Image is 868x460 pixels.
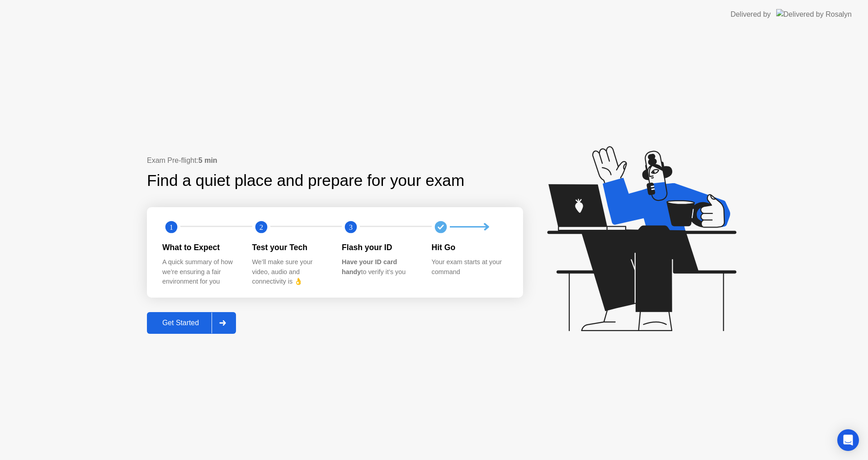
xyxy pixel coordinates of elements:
div: Delivered by [731,9,771,20]
text: 2 [259,223,263,231]
img: Delivered by Rosalyn [776,9,852,19]
div: Test your Tech [252,242,328,253]
div: Open Intercom Messenger [837,429,859,451]
text: 1 [170,223,173,231]
div: Find a quiet place and prepare for your exam [147,169,466,193]
div: We’ll make sure your video, audio and connectivity is 👌 [252,257,328,287]
button: Get Started [147,312,236,334]
div: What to Expect [162,242,238,253]
b: Have your ID card handy [342,258,397,275]
div: to verify it’s you [342,257,417,277]
div: Hit Go [432,242,507,253]
b: 5 min [198,156,217,164]
div: Your exam starts at your command [432,257,507,277]
div: Exam Pre-flight: [147,155,523,166]
text: 3 [349,223,353,231]
div: A quick summary of how we’re ensuring a fair environment for you [162,257,238,287]
div: Get Started [150,319,212,327]
div: Flash your ID [342,242,417,253]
